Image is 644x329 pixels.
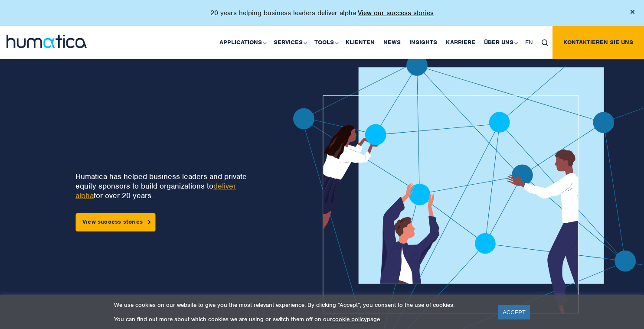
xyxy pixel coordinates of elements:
[269,26,310,59] a: Services
[210,9,434,17] p: 20 years helping business leaders deliver alpha.
[525,39,533,46] span: EN
[480,26,521,59] a: Über uns
[7,35,87,48] img: logo
[75,172,264,200] p: Humatica has helped business leaders and private equity sponsors to build organizations to for ov...
[310,26,341,59] a: Tools
[75,213,155,231] a: View success stories
[75,181,236,200] a: deliver alpha
[114,301,487,309] p: We use cookies on our website to give you the most relevant experience. By clicking “Accept”, you...
[114,316,487,323] p: You can find out more about which cookies we are using or switch them off on our page.
[552,26,644,59] a: Kontaktieren Sie uns
[441,26,480,59] a: Karriere
[215,26,269,59] a: Applications
[332,316,367,323] a: cookie policy
[405,26,441,59] a: Insights
[521,26,537,59] a: EN
[379,26,405,59] a: News
[498,305,530,319] a: ACCEPT
[358,9,434,17] a: View our success stories
[148,220,150,224] img: arrowicon
[341,26,379,59] a: Klienten
[542,39,548,46] img: search_icon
